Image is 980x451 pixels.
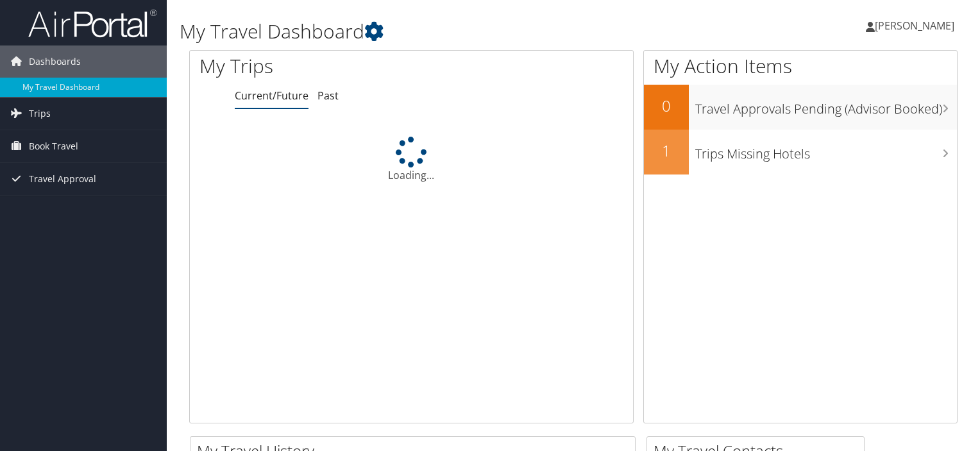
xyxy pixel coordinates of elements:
span: Book Travel [29,130,78,162]
a: [PERSON_NAME] [866,6,967,45]
h3: Trips Missing Hotels [695,139,957,163]
h2: 1 [644,140,689,162]
img: airportal-logo.png [28,8,156,38]
a: 1Trips Missing Hotels [644,130,957,174]
span: Dashboards [29,46,81,78]
span: Travel Approval [29,163,96,195]
h1: My Travel Dashboard [180,18,705,45]
h2: 0 [644,95,689,117]
span: [PERSON_NAME] [875,19,954,33]
span: Trips [29,98,51,130]
h3: Travel Approvals Pending (Advisor Booked) [695,94,957,118]
h1: My Action Items [644,53,957,80]
a: 0Travel Approvals Pending (Advisor Booked) [644,85,957,130]
h1: My Trips [199,53,439,80]
div: Loading... [190,137,633,183]
a: Past [317,89,339,103]
a: Current/Future [235,89,308,103]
